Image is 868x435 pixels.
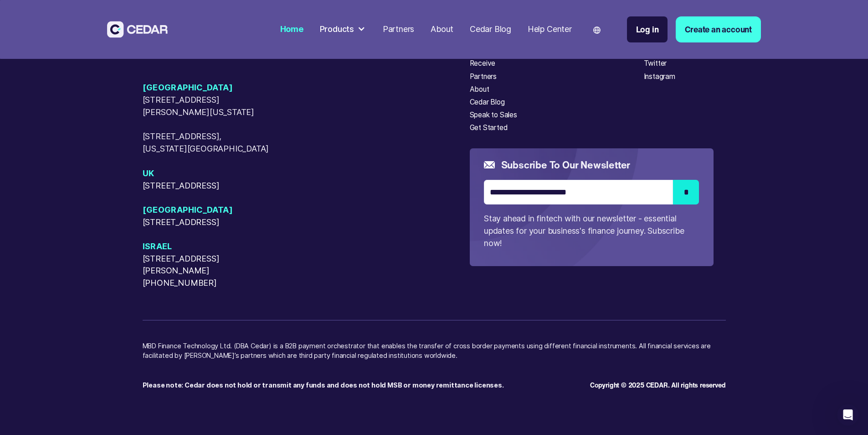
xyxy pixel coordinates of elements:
[524,19,576,40] a: Help Center
[143,180,270,192] span: [STREET_ADDRESS]
[644,58,667,69] a: Twitter
[501,158,631,172] h5: Subscribe to our newsletter
[143,168,270,180] span: UK
[484,213,699,250] p: Stay ahead in fintech with our newsletter - essential updates for your business's finance journey...
[470,23,511,36] div: Cedar Blog
[143,241,270,253] span: Israel
[316,19,370,40] div: Products
[470,58,496,69] a: Receive
[426,19,457,40] a: About
[528,23,572,36] div: Help Center
[143,381,504,389] strong: Please note: Cedar does not hold or transmit any funds and does not hold MSB or money remittance ...
[593,26,601,34] img: world icon
[627,16,668,42] a: Log in
[470,84,489,95] a: About
[143,216,270,229] span: [STREET_ADDRESS]
[320,23,354,36] div: Products
[280,23,303,36] div: Home
[470,122,508,133] a: Get Started
[276,19,308,40] a: Home
[143,82,270,94] span: [GEOGRAPHIC_DATA]
[431,23,453,36] div: About
[143,341,726,371] p: MBD Finance Technology Ltd. (DBA Cedar) is a B2B payment orchestrator that enables the transfer o...
[636,23,659,36] div: Log in
[590,380,726,390] div: Copyright © 2025 CEDAR. All rights reserved
[644,71,675,82] a: Instagram
[383,23,414,36] div: Partners
[470,97,505,108] a: Cedar Blog
[470,110,517,121] a: Speak to Sales
[143,94,270,119] span: [STREET_ADDRESS][PERSON_NAME][US_STATE]
[143,204,270,216] span: [GEOGRAPHIC_DATA]
[143,131,270,155] span: [STREET_ADDRESS], [US_STATE][GEOGRAPHIC_DATA]
[837,404,859,426] iframe: Intercom live chat
[466,19,515,40] a: Cedar Blog
[379,19,418,40] a: Partners
[143,370,590,390] p: ‍
[143,253,270,289] span: [STREET_ADDRESS][PERSON_NAME][PHONE_NUMBER]
[676,16,761,42] a: Create an account
[470,71,497,82] a: Partners
[484,158,699,250] form: Email Form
